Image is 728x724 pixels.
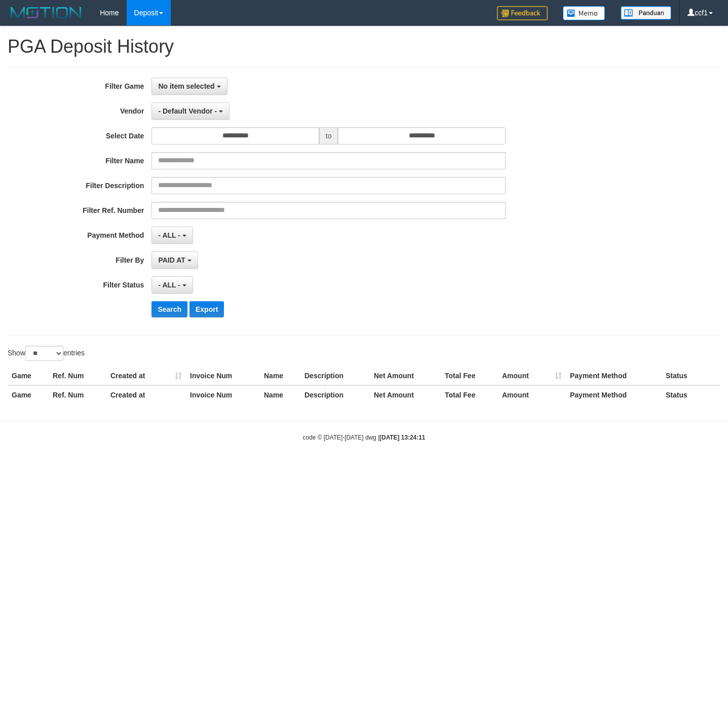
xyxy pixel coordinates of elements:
th: Amount [498,367,566,385]
button: - ALL - [151,276,193,294]
button: PAID AT [151,251,198,269]
th: Status [662,367,720,385]
span: - Default Vendor - [158,107,217,115]
th: Net Amount [370,385,441,404]
img: panduan.png [621,6,671,20]
span: to [319,127,338,144]
strong: [DATE] 13:24:11 [379,434,425,441]
th: Name [260,385,300,404]
button: - ALL - [151,227,193,244]
select: Showentries [25,346,63,361]
img: Button%20Memo.svg [563,6,605,20]
button: No item selected [151,78,227,95]
img: MOTION_logo.png [8,5,85,20]
th: Description [300,385,370,404]
button: - Default Vendor - [151,102,229,120]
th: Description [300,367,370,385]
th: Payment Method [566,367,662,385]
th: Net Amount [370,367,441,385]
th: Invoice Num [186,367,260,385]
img: Feedback.jpg [497,6,548,20]
small: code © [DATE]-[DATE] dwg | [303,434,426,441]
th: Game [8,367,49,385]
span: - ALL - [158,281,180,289]
th: Invoice Num [186,385,260,404]
th: Amount [498,385,566,404]
h1: PGA Deposit History [8,37,720,57]
th: Game [8,385,49,404]
span: PAID AT [158,256,185,264]
button: Export [189,301,224,317]
th: Total Fee [441,367,498,385]
span: No item selected [158,82,214,90]
th: Ref. Num [49,385,106,404]
th: Total Fee [441,385,498,404]
label: Show entries [8,346,85,361]
th: Created at [106,367,186,385]
th: Name [260,367,300,385]
th: Ref. Num [49,367,106,385]
span: - ALL - [158,231,180,239]
th: Status [662,385,720,404]
button: Search [151,301,187,317]
th: Payment Method [566,385,662,404]
th: Created at [106,385,186,404]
